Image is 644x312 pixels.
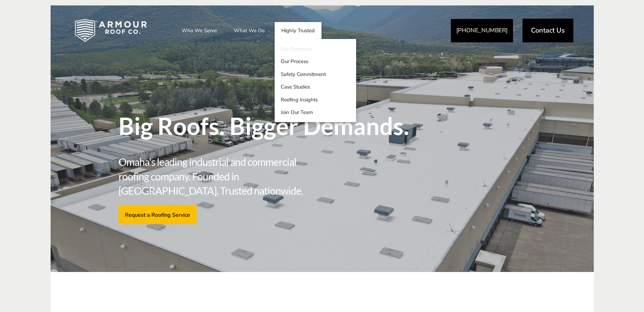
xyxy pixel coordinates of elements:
a: Request a Roofing Service [118,205,197,224]
a: Highly Trusted [275,22,321,39]
a: [PHONE_NUMBER] [451,19,513,42]
a: What We Do [227,22,271,39]
a: Join Our Team [275,106,356,119]
a: Our Process [275,55,356,68]
span: Big Roofs. Bigger Demands. [118,114,421,138]
img: Industrial and Commercial Roofing Company | Armour Roof Co. [64,14,158,47]
a: Who We Serve [175,22,224,39]
a: Safety Commitment [275,68,356,81]
span: Contact Us [531,27,565,34]
a: Our Company [275,42,356,55]
a: Roofing Insights [275,93,356,106]
span: Omaha's leading industrial and commercial roofing company. Founded in [GEOGRAPHIC_DATA]. Trusted ... [118,155,320,198]
a: Contact Us [522,19,573,42]
span: Request a Roofing Service [125,211,190,218]
a: Case Studies [275,81,356,94]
